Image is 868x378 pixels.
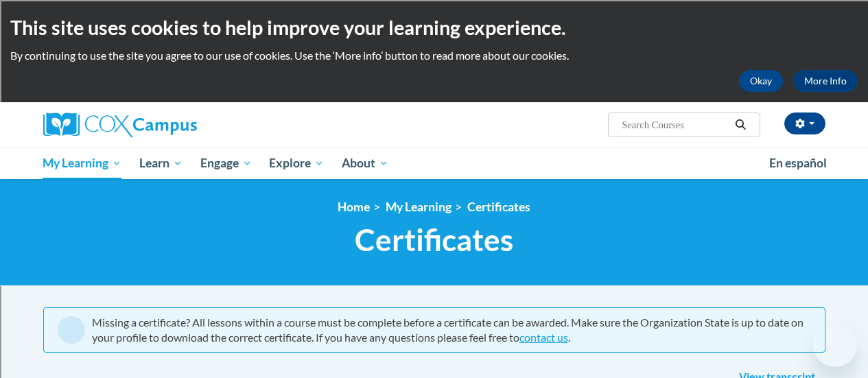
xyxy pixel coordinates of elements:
input: Search Courses [620,117,730,133]
a: Learn [130,147,191,179]
button: Search [730,117,751,133]
a: Home [338,200,370,214]
a: En español [760,149,836,178]
iframe: Button to launch messaging window [813,323,857,367]
a: My Learning [34,147,131,179]
span: Engage [200,155,252,172]
div: Main menu [33,147,836,179]
a: About [333,147,397,179]
a: Cox Campus [43,113,290,137]
a: Engage [191,147,261,179]
a: My Learning [386,200,451,214]
span: Explore [269,155,324,172]
span: Learn [139,155,183,172]
span: My Learning [43,155,121,172]
span: About [342,155,388,172]
span: En español [769,156,827,170]
a: Explore [260,147,333,179]
button: Account Settings [784,113,825,134]
img: Cox Campus [43,113,197,137]
span: Certificates [355,222,513,258]
a: Certificates [467,200,530,214]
